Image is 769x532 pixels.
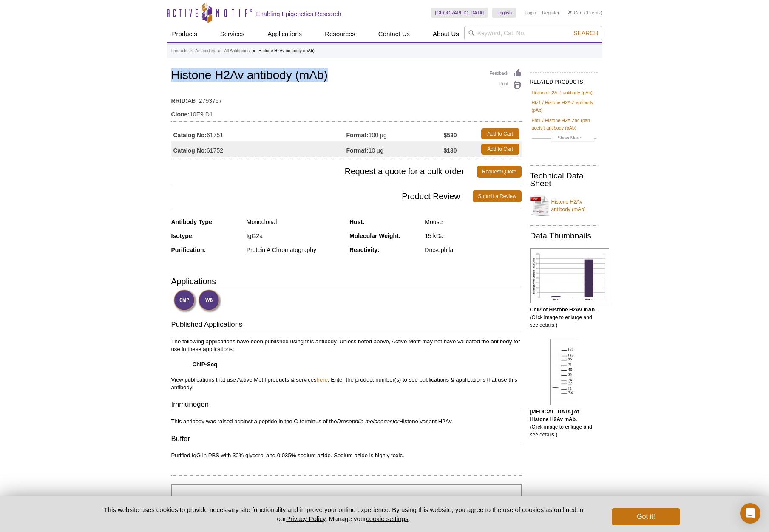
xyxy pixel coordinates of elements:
img: Western Blot Validated [198,289,221,313]
strong: Antibody Type: [171,218,214,225]
h2: RELATED PRODUCTS [530,72,598,88]
strong: Format: [346,147,369,154]
a: Add to Cart [481,128,519,139]
span: Product Review [171,190,473,202]
a: Request Quote [477,166,522,178]
strong: Isotype: [171,232,194,239]
div: IgG2a [247,232,343,240]
h2: Data Thumbnails [530,232,598,240]
a: Htz1 / Histone H2A.Z antibody (pAb) [532,99,596,114]
strong: Purification: [171,246,206,253]
td: 61751 [171,126,346,141]
td: 10 µg [346,141,444,157]
a: Login [525,10,536,16]
a: Show More [532,134,596,144]
li: » [218,48,221,53]
p: Purified IgG in PBS with 30% glycerol and 0.035% sodium azide. Sodium azide is highly toxic. [171,452,522,459]
span: Request a quote for a bulk order [171,166,477,178]
div: Drosophila [425,246,521,254]
a: Products [171,47,187,55]
a: Feedback [490,69,522,78]
a: English [492,8,516,18]
strong: Catalog No: [173,147,207,154]
a: Register [542,10,559,16]
div: 15 kDa [425,232,521,240]
img: ChIP Validated [173,289,197,313]
p: The following applications have been published using this antibody. Unless noted above, Active Mo... [171,338,522,391]
div: Open Intercom Messenger [740,503,760,524]
li: » [190,48,192,53]
a: Pht1 / Histone H2A.Zac (pan-acetyl) antibody (pAb) [532,116,596,132]
button: cookie settings [366,515,408,522]
i: Drosophila melanogaster [337,418,399,424]
li: (0 items) [568,8,602,18]
strong: Catalog No: [173,131,207,139]
a: About Us [428,26,464,42]
strong: $130 [443,147,457,154]
a: Services [215,26,250,42]
strong: ChIP-Seq [193,361,218,368]
td: 100 µg [346,126,444,141]
p: This website uses cookies to provide necessary site functionality and improve your online experie... [89,505,598,523]
div: Monoclonal [247,218,343,226]
a: Antibodies [195,47,215,55]
a: Print [490,80,522,90]
a: Submit a Review [473,190,521,202]
a: Privacy Policy [286,515,325,522]
div: Mouse [425,218,521,226]
strong: Reactivity: [349,246,380,253]
h2: Technical Data Sheet [530,172,598,187]
strong: Host: [349,218,365,225]
h3: Published Applications [171,320,522,331]
b: ChIP of Histone H2Av mAb. [530,307,596,313]
p: This antibody was raised against a peptide in the C-terminus of the Histone variant H2Av. [171,418,522,425]
strong: $530 [443,131,457,139]
a: [GEOGRAPHIC_DATA] [431,8,488,18]
strong: Molecular Weight: [349,232,400,239]
h3: Buffer [171,434,522,446]
a: Cart [568,10,583,16]
div: Protein A Chromatography [247,246,343,254]
td: 61752 [171,141,346,157]
img: Your Cart [568,10,572,14]
img: Histone H2Av antibody (mAb) tested by ChIP. [530,248,609,303]
button: Got it! [612,508,680,525]
a: Applications [262,26,307,42]
h1: Histone H2Av antibody (mAb) [171,69,522,83]
a: here [317,376,328,383]
a: Histone H2A.Z antibody (pAb) [532,89,593,96]
strong: RRID: [171,97,188,105]
p: (Click image to enlarge and see details.) [530,306,598,329]
a: Resources [320,26,360,42]
img: Histone H2Av antibody (mAb) tested by Western blot. [550,339,578,405]
strong: Format: [346,131,369,139]
h3: Applications [171,275,522,288]
a: All Antibodies [224,47,250,55]
h3: Immunogen [171,399,522,411]
a: Histone H2Av antibody (mAb) [530,193,598,218]
li: Histone H2Av antibody (mAb) [258,48,315,53]
li: » [253,48,255,53]
a: Add to Cart [481,144,519,155]
span: Search [573,30,598,37]
td: 10E9.D1 [171,105,522,119]
li: | [539,8,540,18]
a: Products [167,26,202,42]
strong: Clone: [171,110,190,118]
button: Search [571,29,601,37]
h2: Enabling Epigenetics Research [256,10,341,18]
b: [MEDICAL_DATA] of Histone H2Av mAb. [530,409,579,422]
td: AB_2793757 [171,92,522,105]
p: (Click image to enlarge and see details.) [530,408,598,439]
a: Contact Us [373,26,415,42]
input: Keyword, Cat. No. [464,26,602,40]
